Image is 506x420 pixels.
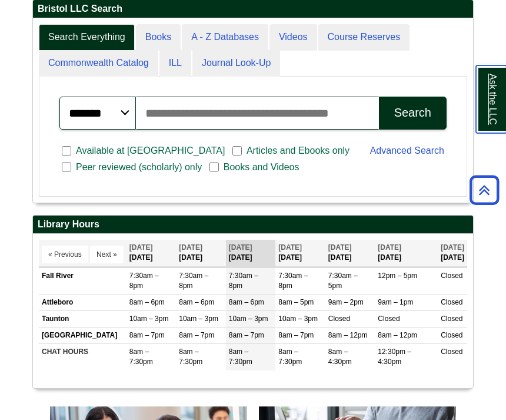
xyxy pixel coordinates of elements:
td: Attleboro [39,294,126,310]
span: 7:30am – 8pm [229,272,258,290]
span: Peer reviewed (scholarly) only [71,160,207,174]
a: Commonwealth Catalog [39,50,158,77]
span: 7:30am – 8pm [129,272,159,290]
span: 8am – 6pm [179,298,214,306]
span: Closed [441,272,462,280]
span: 8am – 5pm [278,298,314,306]
span: 8am – 6pm [229,298,264,306]
a: Videos [269,24,317,51]
span: 7:30am – 5pm [328,272,358,290]
th: [DATE] [176,240,226,266]
span: 7:30am – 8pm [278,272,308,290]
th: [DATE] [438,240,467,266]
input: Peer reviewed (scholarly) only [62,162,71,173]
span: 8am – 7pm [278,331,314,339]
a: A - Z Databases [182,24,268,51]
td: CHAT HOURS [39,344,126,371]
span: Closed [328,315,350,323]
input: Available at [GEOGRAPHIC_DATA] [62,145,71,156]
span: [DATE] [441,243,464,252]
input: Articles and Ebooks only [232,145,242,156]
span: 7:30am – 8pm [179,272,208,290]
span: 8am – 4:30pm [328,348,352,366]
span: Books and Videos [219,160,304,174]
a: Advanced Search [370,145,444,156]
span: 8am – 7:30pm [278,348,302,366]
span: 8am – 7:30pm [129,348,153,366]
a: Back to Top [465,182,503,198]
h2: Library Hours [33,216,473,234]
span: 12:30pm – 4:30pm [378,348,411,366]
span: 8am – 7:30pm [179,348,202,366]
td: Taunton [39,311,126,328]
th: [DATE] [325,240,375,266]
div: Search [394,106,431,120]
span: Closed [378,315,400,323]
input: Books and Videos [209,162,219,173]
th: [DATE] [126,240,177,266]
span: 8am – 7pm [229,331,264,339]
span: [DATE] [378,243,401,252]
span: 8am – 12pm [328,331,368,339]
td: [GEOGRAPHIC_DATA] [39,328,126,344]
span: 12pm – 5pm [378,272,417,280]
span: 8am – 7pm [129,331,165,339]
span: [DATE] [179,243,202,252]
span: Closed [441,331,462,339]
a: Journal Look-Up [192,50,280,77]
th: [DATE] [275,240,325,266]
button: Next » [90,246,124,263]
span: 10am – 3pm [278,315,318,323]
span: 10am – 3pm [229,315,268,323]
span: [DATE] [278,243,302,252]
td: Fall River [39,267,126,294]
span: [DATE] [328,243,352,252]
a: Search Everything [39,24,135,51]
span: 9am – 1pm [378,298,413,306]
span: 8am – 6pm [129,298,165,306]
span: Articles and Ebooks only [242,144,354,158]
button: « Previous [42,246,88,263]
button: Search [379,97,447,130]
a: Course Reserves [318,24,410,51]
span: 10am – 3pm [179,315,218,323]
a: Books [136,24,181,51]
span: Closed [441,298,462,306]
span: Closed [441,315,462,323]
span: 8am – 7:30pm [229,348,252,366]
th: [DATE] [375,240,438,266]
span: 8am – 12pm [378,331,417,339]
span: [DATE] [229,243,252,252]
span: [DATE] [129,243,153,252]
span: 9am – 2pm [328,298,364,306]
span: Available at [GEOGRAPHIC_DATA] [71,144,229,158]
span: Closed [441,348,462,356]
th: [DATE] [226,240,276,266]
span: 8am – 7pm [179,331,214,339]
span: 10am – 3pm [129,315,169,323]
a: ILL [159,50,191,77]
